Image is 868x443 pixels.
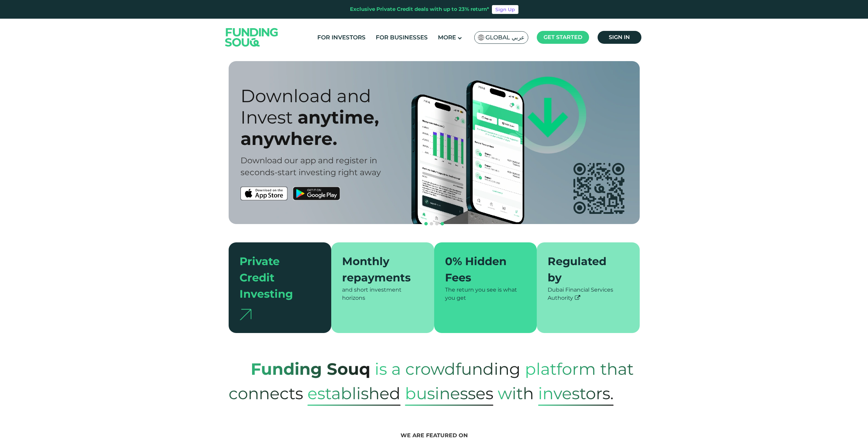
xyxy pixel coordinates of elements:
span: Investors. [538,381,614,406]
button: navigation [429,221,434,226]
div: The return you see is what you get [445,286,526,302]
button: navigation [423,221,429,226]
button: navigation [434,221,440,226]
img: App Store [241,187,288,200]
a: Sign in [598,31,641,44]
span: More [438,34,456,41]
div: 0% Hidden Fees [445,253,518,286]
div: Exclusive Private Credit deals with up to 23% return* [350,5,489,13]
div: Download our app and register in [241,154,446,166]
span: Get started [544,34,582,40]
img: arrow [240,309,251,320]
span: anytime, [298,107,379,128]
span: established [307,381,401,406]
span: Businesses [405,381,493,406]
div: anywhere. [241,128,446,149]
span: Invest [241,107,293,128]
a: For Investors [316,32,367,43]
a: For Businesses [374,32,429,43]
img: SA Flag [478,35,484,40]
div: Download and [241,85,446,107]
span: Global عربي [485,34,525,41]
img: Logo [218,20,285,54]
strong: Funding Souq [251,359,370,379]
img: app QR code [573,163,624,214]
div: Monthly repayments [342,253,415,286]
button: navigation [440,221,445,226]
span: is a crowdfunding [375,352,520,386]
img: Google Play [293,187,340,200]
div: Regulated by [548,253,621,286]
div: Private Credit Investing [240,253,313,302]
div: Dubai Financial Services Authority [548,286,629,302]
span: We are featured on [401,432,468,439]
span: Sign in [609,34,630,40]
span: platform that connects [229,352,634,410]
a: Sign Up [492,5,518,14]
div: seconds-start investing right away [241,166,446,178]
div: and short investment horizons [342,286,423,302]
span: with [498,377,534,410]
